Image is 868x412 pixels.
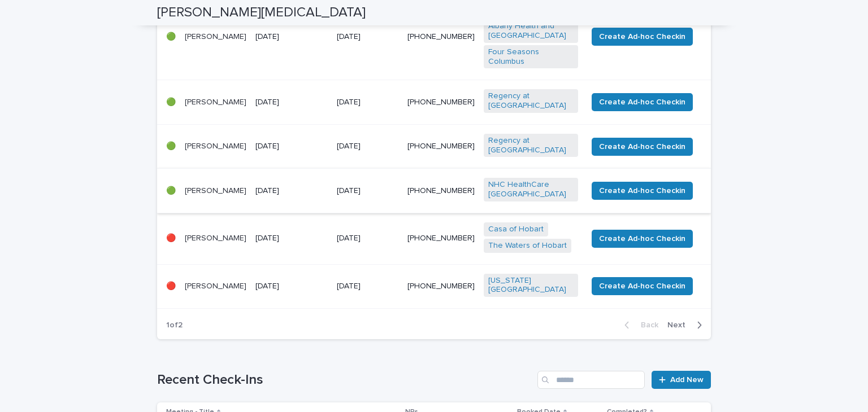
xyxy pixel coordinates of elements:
[166,234,176,243] p: 🔴
[488,91,574,111] a: Regency at [GEOGRAPHIC_DATA]
[599,141,685,152] span: Create Ad-hoc Checkin
[157,312,192,339] p: 1 of 2
[255,234,328,243] p: [DATE]
[185,32,246,42] p: [PERSON_NAME]
[592,93,693,111] button: Create Ad-hoc Checkin
[537,371,645,389] input: Search
[407,98,475,106] a: [PHONE_NUMBER]
[407,142,475,150] a: [PHONE_NUMBER]
[592,28,693,46] button: Create Ad-hoc Checkin
[599,233,685,244] span: Create Ad-hoc Checkin
[488,21,574,41] a: Albany Health and [GEOGRAPHIC_DATA]
[488,241,567,251] a: The Waters of Hobart
[337,98,399,107] p: [DATE]
[166,142,176,151] p: 🟢
[166,98,176,107] p: 🟢
[407,187,475,195] a: [PHONE_NUMBER]
[166,186,176,196] p: 🟢
[337,142,399,151] p: [DATE]
[157,124,711,169] tr: 🟢[PERSON_NAME][DATE][DATE][PHONE_NUMBER]Regency at [GEOGRAPHIC_DATA] Create Ad-hoc Checkin
[488,180,574,199] a: NHC HealthCare [GEOGRAPHIC_DATA]
[255,98,328,107] p: [DATE]
[615,320,663,330] button: Back
[337,186,399,196] p: [DATE]
[157,213,711,265] tr: 🔴[PERSON_NAME][DATE][DATE][PHONE_NUMBER]Casa of Hobart The Waters of Hobart Create Ad-hoc Checkin
[592,182,693,200] button: Create Ad-hoc Checkin
[166,282,176,291] p: 🔴
[185,98,246,107] p: [PERSON_NAME]
[592,230,693,248] button: Create Ad-hoc Checkin
[407,33,475,41] a: [PHONE_NUMBER]
[670,376,704,384] span: Add New
[255,32,328,42] p: [DATE]
[255,282,328,291] p: [DATE]
[337,234,399,243] p: [DATE]
[407,234,475,242] a: [PHONE_NUMBER]
[166,32,176,42] p: 🟢
[652,371,711,389] a: Add New
[185,234,246,243] p: [PERSON_NAME]
[157,372,533,388] h1: Recent Check-Ins
[488,47,574,67] a: Four Seasons Columbus
[157,5,366,21] h2: [PERSON_NAME][MEDICAL_DATA]
[599,280,685,292] span: Create Ad-hoc Checkin
[157,80,711,125] tr: 🟢[PERSON_NAME][DATE][DATE][PHONE_NUMBER]Regency at [GEOGRAPHIC_DATA] Create Ad-hoc Checkin
[488,276,574,295] a: [US_STATE][GEOGRAPHIC_DATA]
[157,264,711,309] tr: 🔴[PERSON_NAME][DATE][DATE][PHONE_NUMBER][US_STATE][GEOGRAPHIC_DATA] Create Ad-hoc Checkin
[667,321,692,329] span: Next
[185,282,246,291] p: [PERSON_NAME]
[255,186,328,196] p: [DATE]
[157,169,711,213] tr: 🟢[PERSON_NAME][DATE][DATE][PHONE_NUMBER]NHC HealthCare [GEOGRAPHIC_DATA] Create Ad-hoc Checkin
[592,277,693,295] button: Create Ad-hoc Checkin
[599,97,685,108] span: Create Ad-hoc Checkin
[634,321,658,329] span: Back
[488,225,544,234] a: Casa of Hobart
[592,138,693,156] button: Create Ad-hoc Checkin
[663,320,711,330] button: Next
[337,32,399,42] p: [DATE]
[185,142,246,151] p: [PERSON_NAME]
[599,185,685,196] span: Create Ad-hoc Checkin
[488,136,574,155] a: Regency at [GEOGRAPHIC_DATA]
[185,186,246,196] p: [PERSON_NAME]
[407,282,475,290] a: [PHONE_NUMBER]
[337,282,399,291] p: [DATE]
[599,31,685,42] span: Create Ad-hoc Checkin
[255,142,328,151] p: [DATE]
